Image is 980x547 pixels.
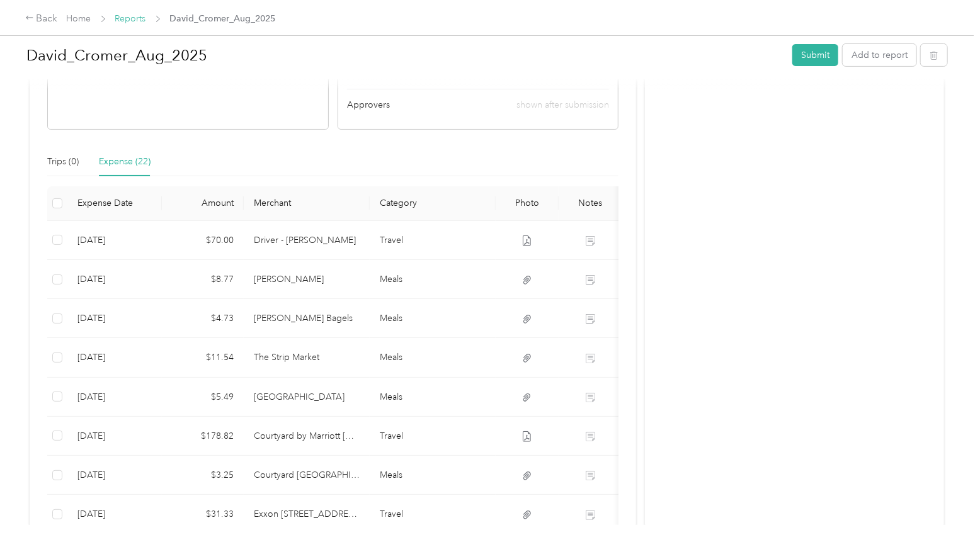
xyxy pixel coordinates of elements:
h1: David_Cromer_Aug_2025 [26,40,783,70]
td: Meals [370,338,496,377]
td: Meals [370,456,496,495]
a: Reports [115,13,146,24]
td: Travel [370,417,496,456]
iframe: Everlance-gr Chat Button Frame [909,477,980,547]
td: 8-20-2025 [67,299,162,338]
th: Notes [559,186,622,221]
td: The Strip Market [244,338,370,377]
td: Bruegger’s Bagels [244,299,370,338]
td: $178.82 [162,417,244,456]
th: Amount [162,186,244,221]
td: $70.00 [162,221,244,260]
button: Submit [792,44,838,66]
td: Meals [370,299,496,338]
div: Back [25,11,58,26]
td: $5.49 [162,378,244,417]
td: 8-13-2025 [67,456,162,495]
td: 8-21-2025 [67,221,162,260]
td: $8.77 [162,260,244,299]
td: $11.54 [162,338,244,377]
span: shown after submission [516,99,609,110]
td: Driver - Craig [244,221,370,260]
td: Travel [370,221,496,260]
span: Approvers [347,98,390,111]
th: Merchant [244,186,370,221]
td: 8-13-2025 [67,417,162,456]
td: Courtyard Newark Liberty International Airport [244,456,370,495]
td: $31.33 [162,495,244,534]
div: Expense (22) [99,155,151,169]
a: Home [67,13,91,24]
td: $3.25 [162,456,244,495]
th: Expense Date [67,186,162,221]
td: 8-14-2025 [67,378,162,417]
td: Travel [370,495,496,534]
td: 8-14-2025 [67,338,162,377]
td: Hudson [244,260,370,299]
td: Meals [370,378,496,417]
th: Category [370,186,496,221]
div: Trips (0) [47,155,79,169]
span: David_Cromer_Aug_2025 [170,12,276,25]
button: Add to report [843,44,916,66]
td: Meals [370,260,496,299]
td: Courtyard by Marriott Cranbury/South Brunswick [244,417,370,456]
td: 8-13-2025 [67,495,162,534]
th: Photo [496,186,559,221]
td: Exxon 100 Lindberg Rd / Neeark Airport [244,495,370,534]
td: 8-20-2025 [67,260,162,299]
td: $4.73 [162,299,244,338]
td: Newark Liberty International Airport [244,378,370,417]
